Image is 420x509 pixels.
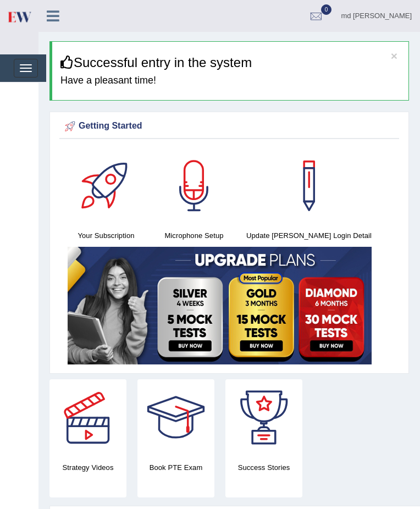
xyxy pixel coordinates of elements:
img: small5.jpg [68,247,372,364]
span: 0 [321,4,332,15]
h4: Strategy Videos [49,462,126,473]
h4: Update [PERSON_NAME] Login Detail [244,230,374,241]
h4: Microphone Setup [156,230,233,241]
h4: Your Subscription [68,230,145,241]
div: Getting Started [62,118,396,135]
button: × [391,50,397,62]
h4: Success Stories [225,462,302,473]
h4: Have a pleasant time! [60,75,400,86]
h4: Book PTE Exam [137,462,214,473]
h3: Successful entry in the system [60,56,400,70]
